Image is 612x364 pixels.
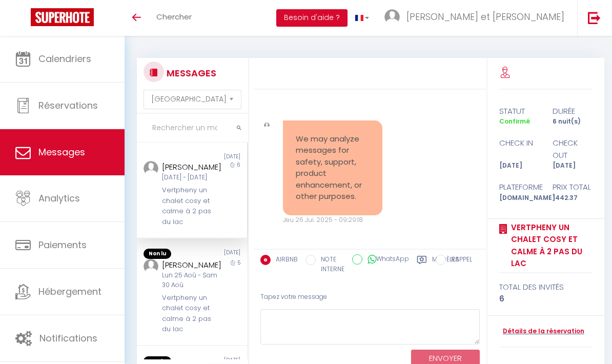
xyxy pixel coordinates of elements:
[446,255,472,266] label: RAPPEL
[31,8,94,26] img: Super Booking
[164,62,216,85] h3: MESSAGES
[384,9,400,25] img: ...
[260,285,480,310] div: Tapez votre message
[237,161,240,169] span: 6
[39,332,97,345] span: Notifications
[493,181,546,193] div: Plateforme
[162,173,219,183] div: [DATE] - [DATE]
[237,259,240,267] span: 5
[493,137,546,161] div: check in
[406,10,564,23] span: [PERSON_NAME] et [PERSON_NAME]
[162,161,219,173] div: [PERSON_NAME]
[493,193,546,203] div: [DOMAIN_NAME]
[156,11,192,22] span: Chercher
[499,117,530,126] span: Confirmé
[588,11,601,24] img: logout
[38,146,85,158] span: Messages
[162,185,219,227] div: Vertpheny un chalet cosy et calme à 2 pas du lac
[162,271,219,290] div: Lun 25 Aoû - Sam 30 Aoû
[546,117,599,127] div: 6 nuit(s)
[296,133,370,203] pre: We may analyze messages for safety, support, product enhancement, or other purposes.
[493,105,546,117] div: statut
[137,114,248,143] input: Rechercher un mot clé
[38,285,101,298] span: Hébergement
[276,9,348,27] button: Besoin d'aide ?
[38,52,91,65] span: Calendriers
[162,259,219,271] div: [PERSON_NAME]
[144,259,158,274] img: ...
[316,255,344,274] label: NOTE INTERNE
[271,255,298,266] label: AIRBNB
[192,249,248,259] div: [DATE]
[499,293,593,305] div: 6
[499,327,584,336] a: Détails de la réservation
[144,249,171,259] span: Non lu
[507,221,593,270] a: Vertpheny un chalet cosy et calme à 2 pas du lac
[144,161,158,176] img: ...
[362,254,409,266] label: WhatsApp
[546,137,599,161] div: check out
[38,192,80,205] span: Analytics
[546,105,599,117] div: durée
[283,215,382,225] div: Jeu 26 Jui. 2025 - 09:29:18
[192,153,248,161] div: [DATE]
[38,99,98,112] span: Réservations
[546,161,599,171] div: [DATE]
[432,255,459,276] label: Modèles
[546,193,599,203] div: 1442.37
[264,123,269,128] img: ...
[493,161,546,171] div: [DATE]
[162,293,219,335] div: Vertpheny un chalet cosy et calme à 2 pas du lac
[38,238,87,251] span: Paiements
[499,281,593,293] div: total des invités
[546,181,599,193] div: Prix total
